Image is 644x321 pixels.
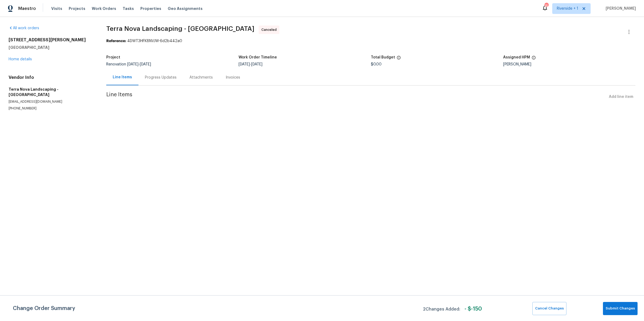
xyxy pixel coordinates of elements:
span: [DATE] [251,62,262,66]
span: [DATE] [127,62,138,66]
span: Riverside + 1 [557,6,578,11]
span: Work Orders [92,6,116,11]
span: Canceled [261,27,279,32]
h5: Project [106,56,120,59]
div: Attachments [189,75,213,80]
p: [PHONE_NUMBER] [9,106,93,111]
span: [DATE] [239,62,250,66]
span: - [239,62,262,66]
h2: [STREET_ADDRESS][PERSON_NAME] [9,37,93,43]
span: Tasks [123,7,134,10]
span: Terra Nova Landscaping - [GEOGRAPHIC_DATA] [106,25,254,32]
span: Maestro [18,6,36,11]
h5: Terra Nova Landscaping - [GEOGRAPHIC_DATA] [9,87,93,97]
span: Geo Assignments [168,6,203,11]
b: Reference: [106,39,126,43]
span: The total cost of line items that have been proposed by Opendoor. This sum includes line items th... [397,56,401,62]
h5: Work Order Timeline [239,56,277,59]
span: [DATE] [140,62,151,66]
h4: Vendor Info [9,75,93,80]
span: Line Items [106,92,607,102]
span: [PERSON_NAME] [603,6,636,11]
div: 4DWT3HFK8NVJW-6d2b442a0 [106,38,635,44]
span: - [127,62,151,66]
div: [PERSON_NAME] [503,62,635,66]
a: All work orders [9,26,39,30]
span: Projects [69,6,85,11]
span: Visits [51,6,62,11]
h5: [GEOGRAPHIC_DATA] [9,45,93,50]
h5: Total Budget [371,56,395,59]
span: Renovation [106,62,151,66]
div: Progress Updates [145,75,177,80]
span: The hpm assigned to this work order. [532,56,536,62]
div: Line Items [113,75,132,80]
span: Properties [140,6,161,11]
div: 15 [544,3,548,9]
h5: Assigned HPM [503,56,530,59]
span: $0.00 [371,62,382,66]
a: Home details [9,57,32,61]
p: [EMAIL_ADDRESS][DOMAIN_NAME] [9,99,93,104]
div: Invoices [226,75,240,80]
